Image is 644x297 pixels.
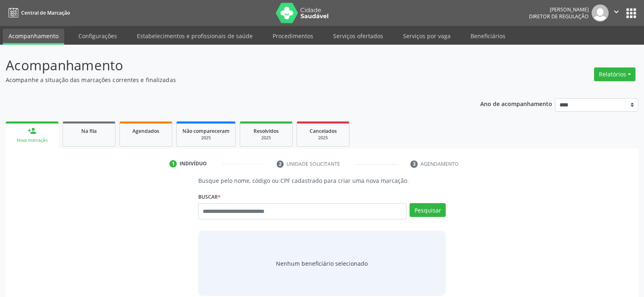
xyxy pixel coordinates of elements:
[310,128,337,134] span: Cancelados
[131,29,258,43] a: Estabelecimentos e profissionais de saúde
[254,128,279,134] span: Resolvidos
[81,128,97,134] span: Na fila
[480,98,552,108] p: Ano de acompanhamento
[465,29,511,43] a: Beneficiários
[592,4,609,22] img: img
[132,128,159,134] span: Agendados
[529,13,589,20] span: Diretor de regulação
[198,176,446,185] p: Busque pelo nome, código ou CPF cadastrado para criar uma nova marcação.
[198,191,221,203] label: Buscar
[303,135,343,141] div: 2025
[28,126,37,135] div: person_add
[397,29,456,43] a: Serviços por vaga
[267,29,319,43] a: Procedimentos
[21,9,70,16] span: Central de Marcação
[6,55,449,76] p: Acompanhamento
[327,29,389,43] a: Serviços ofertados
[612,7,621,16] i: 
[73,29,123,43] a: Configurações
[529,6,589,13] div: [PERSON_NAME]
[609,4,624,22] button: 
[6,76,449,84] p: Acompanhe a situação das marcações correntes e finalizadas
[594,67,635,81] button: Relatórios
[276,259,368,268] span: Nenhum beneficiário selecionado
[6,6,70,20] a: Central de Marcação
[3,29,64,45] a: Acompanhamento
[624,6,638,20] button: apps
[182,135,230,141] div: 2025
[410,203,446,217] button: Pesquisar
[11,137,53,143] div: Nova marcação
[169,160,177,167] div: 1
[182,128,230,134] span: Não compareceram
[246,135,286,141] div: 2025
[180,160,207,167] div: Indivíduo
